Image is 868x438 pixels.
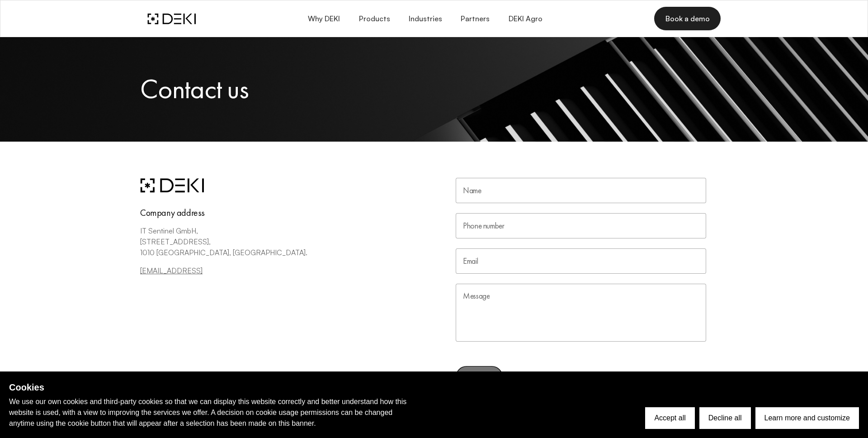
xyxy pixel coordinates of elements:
h1: Contact us [140,72,728,105]
p: IT Sentinel GmbH, [140,225,434,236]
button: Why DEKI [298,8,349,29]
h2: Cookies [9,381,416,394]
span: Why DEKI [307,14,340,23]
a: [EMAIL_ADDRESS] [140,266,203,275]
a: Book a demo [654,7,721,30]
img: DEKI Logo [147,13,196,24]
button: Decline all [699,407,751,429]
p: We use our own cookies and third-party cookies so that we can display this website correctly and ... [9,396,416,429]
p: 1010 [GEOGRAPHIC_DATA], [GEOGRAPHIC_DATA]. [140,247,434,265]
span: Industries [408,14,442,23]
h3: Company address [140,207,434,225]
span: DEKI Agro [508,14,542,23]
a: Partners [451,8,499,29]
a: DEKI Agro [499,8,551,29]
p: [STREET_ADDRESS], [140,236,434,247]
button: Accept all [645,407,694,429]
button: Learn more and customize [755,407,859,429]
span: Products [358,14,390,23]
button: Industries [399,8,451,29]
button: Products [349,8,399,29]
span: Book a demo [665,14,710,24]
span: Partners [460,14,490,23]
img: logo.svg [140,178,204,207]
